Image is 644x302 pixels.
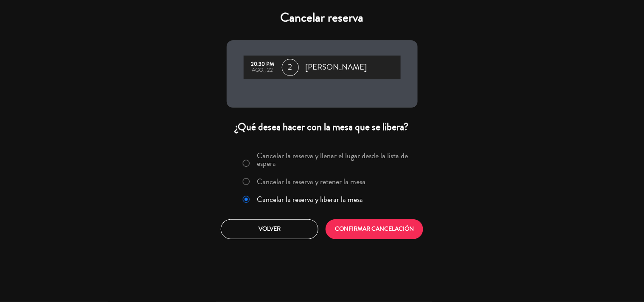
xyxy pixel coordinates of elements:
[248,62,278,67] div: 20:30 PM
[282,59,299,76] span: 2
[257,196,363,203] label: Cancelar la reserva y liberar la mesa
[326,219,423,239] button: CONFIRMAR CANCELACIÓN
[257,178,366,185] label: Cancelar la reserva y retener la mesa
[227,120,418,134] div: ¿Qué desea hacer con la mesa que se libera?
[257,152,412,167] label: Cancelar la reserva y llenar el lugar desde la lista de espera
[227,10,418,25] h4: Cancelar reserva
[248,67,278,73] div: ago., 22
[306,61,367,74] span: [PERSON_NAME]
[221,219,318,239] button: Volver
